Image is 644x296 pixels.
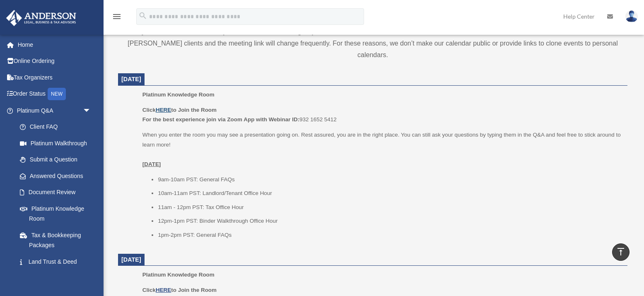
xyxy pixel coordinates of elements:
i: search [138,11,147,20]
li: 9am-10am PST: General FAQs [158,175,622,185]
a: Land Trust & Deed Forum [12,253,104,280]
u: [DATE] [142,161,161,167]
a: menu [112,14,122,22]
div: NEW [48,88,66,100]
span: arrow_drop_down [83,102,99,119]
a: Platinum Knowledge Room [12,200,99,227]
p: When you enter the room you may see a presentation going on. Rest assured, you are in the right p... [142,130,622,169]
span: [DATE] [121,76,141,82]
p: 932 1652 5412 [142,105,622,125]
a: Platinum Walkthrough [12,135,104,152]
b: Click to Join the Room [142,107,217,113]
li: 11am - 12pm PST: Tax Office Hour [158,202,622,212]
img: Anderson Advisors Platinum Portal [4,10,79,26]
a: Answered Questions [12,168,104,184]
a: Submit a Question [12,152,104,168]
b: Click to Join the Room [142,287,217,293]
span: Platinum Knowledge Room [142,91,215,98]
li: 10am-11am PST: Landlord/Tenant Office Hour [158,188,622,198]
li: 1pm-2pm PST: General FAQs [158,230,622,240]
a: HERE [156,287,171,293]
a: Document Review [12,184,104,201]
div: All Office Hours listed below are in the Pacific Time Zone. Office Hour events are restricted to ... [118,14,627,61]
a: Online Ordering [6,53,104,70]
a: Platinum Q&Aarrow_drop_down [6,102,104,119]
a: Tax Organizers [6,69,104,86]
a: vertical_align_top [612,243,630,261]
span: Platinum Knowledge Room [142,272,215,278]
a: Home [6,36,104,53]
i: menu [112,12,122,22]
b: For the best experience join via Zoom App with Webinar ID: [142,116,299,123]
span: [DATE] [121,256,141,263]
a: Order StatusNEW [6,86,104,103]
a: Tax & Bookkeeping Packages [12,227,104,253]
img: User Pic [625,10,638,22]
a: Client FAQ [12,119,104,135]
a: HERE [156,107,171,113]
li: 12pm-1pm PST: Binder Walkthrough Office Hour [158,216,622,226]
i: vertical_align_top [616,247,626,257]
